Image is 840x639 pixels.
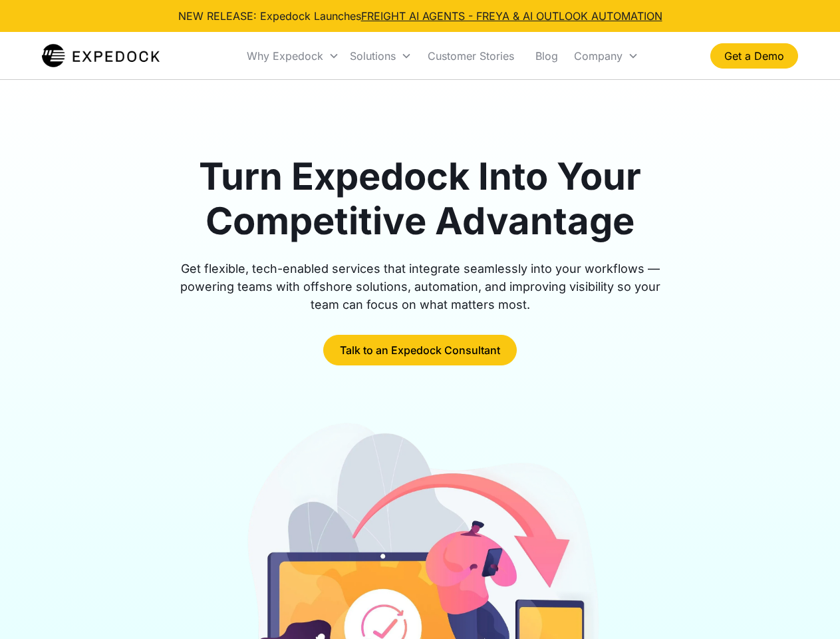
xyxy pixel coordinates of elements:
[165,260,676,314] div: Get flexible, tech-enabled services that integrate seamlessly into your workflows — powering team...
[165,154,676,244] h1: Turn Expedock Into Your Competitive Advantage
[525,33,569,79] a: Blog
[350,49,396,63] div: Solutions
[247,49,323,63] div: Why Expedock
[323,335,517,365] a: Talk to an Expedock Consultant
[178,8,662,24] div: NEW RELEASE: Expedock Launches
[345,33,417,79] div: Solutions
[710,43,798,69] a: Get a Demo
[569,33,644,79] div: Company
[361,9,662,23] a: FREIGHT AI AGENTS - FREYA & AI OUTLOOK AUTOMATION
[417,33,525,79] a: Customer Stories
[42,43,160,69] img: Expedock Logo
[42,43,160,69] a: home
[773,575,840,639] iframe: Chat Widget
[574,49,623,63] div: Company
[241,33,345,79] div: Why Expedock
